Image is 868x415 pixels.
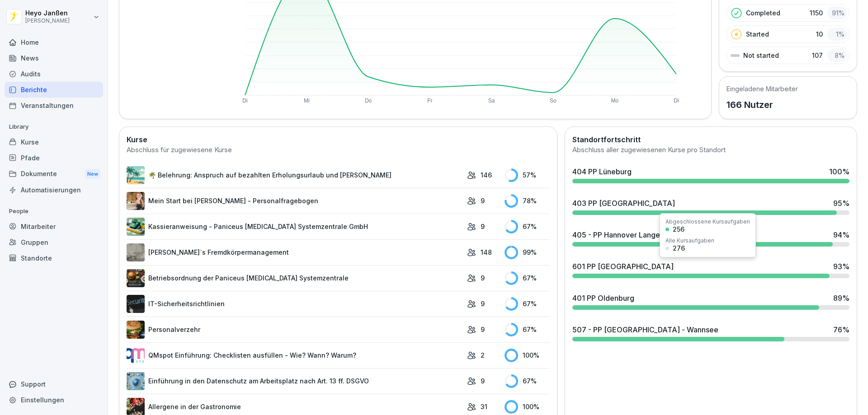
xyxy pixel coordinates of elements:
div: 404 PP Lüneburg [572,166,632,177]
a: Kassieranweisung - Paniceus [MEDICAL_DATA] Systemzentrale GmbH [127,218,462,236]
div: Abschluss für zugewiesene Kurse [127,145,550,155]
text: Di [674,98,679,104]
div: 67 % [505,323,550,336]
a: Berichte [5,82,103,98]
div: 67 % [505,297,550,311]
p: People [5,204,103,219]
p: 9 [481,273,485,283]
p: 107 [812,51,823,60]
div: 100 % [829,166,849,177]
p: 31 [481,402,487,411]
text: Mo [611,98,618,104]
div: 67 % [505,271,550,285]
p: Not started [743,51,779,60]
p: Completed [746,8,780,18]
a: Kurse [5,134,103,150]
p: Heyo Janßen [25,9,70,17]
h2: Kurse [127,134,550,145]
a: News [5,50,103,66]
text: Mi [304,98,310,104]
div: Support [5,376,103,392]
h2: Standortfortschritt [572,134,849,145]
a: 403 PP [GEOGRAPHIC_DATA]95% [569,194,853,219]
a: 507 - PP [GEOGRAPHIC_DATA] - Wannsee76% [569,321,853,345]
img: rsy9vu330m0sw5op77geq2rv.png [127,346,145,364]
div: 1 % [827,28,847,41]
div: 93 % [833,261,849,272]
div: 91 % [827,6,847,19]
p: 9 [481,222,485,231]
a: IT-Sicherheitsrichtlinien [127,295,462,313]
div: 507 - PP [GEOGRAPHIC_DATA] - Wannsee [572,324,718,335]
a: Home [5,34,103,50]
div: 67 % [505,220,550,233]
div: 95 % [833,198,849,209]
p: 9 [481,299,485,308]
a: 601 PP [GEOGRAPHIC_DATA]93% [569,257,853,282]
a: Einstellungen [5,392,103,408]
p: Started [746,29,769,39]
div: Dokumente [5,166,103,182]
text: Sa [488,98,495,104]
a: Einführung in den Datenschutz am Arbeitsplatz nach Art. 13 ff. DSGVO [127,372,462,390]
img: erelp9ks1mghlbfzfpgfvnw0.png [127,269,145,287]
p: 1150 [810,8,823,18]
div: 401 PP Oldenburg [572,293,634,303]
a: Personalverzehr [127,321,462,339]
div: 94 % [833,229,849,240]
div: 99 % [505,246,550,259]
p: 2 [481,350,485,360]
div: 57 % [505,168,550,182]
img: aaay8cu0h1hwaqqp9269xjan.png [127,192,145,210]
a: Veranstaltungen [5,98,103,113]
a: Standorte [5,250,103,266]
a: Betriebsordnung der Paniceus [MEDICAL_DATA] Systemzentrale [127,269,462,287]
a: Audits [5,66,103,82]
a: Mitarbeiter [5,219,103,234]
img: x7xa5977llyo53hf30kzdyol.png [127,372,145,390]
p: 148 [481,247,492,257]
p: 9 [481,196,485,205]
img: fvkk888r47r6bwfldzgy1v13.png [127,218,145,236]
div: 405 - PP Hannover Lange Laube [572,229,683,240]
div: 403 PP [GEOGRAPHIC_DATA] [572,198,675,209]
text: So [550,98,557,104]
a: 401 PP Oldenburg89% [569,289,853,313]
a: [PERSON_NAME]`s Fremdkörpermanagement [127,243,462,261]
h5: Eingeladene Mitarbeiter [726,84,798,93]
a: Gruppen [5,234,103,250]
text: Do [365,98,372,104]
div: Abschluss aller zugewiesenen Kurse pro Standort [572,145,849,155]
a: DokumenteNew [5,166,103,182]
p: 9 [481,325,485,334]
img: zd24spwykzjjw3u1wcd2ptki.png [127,321,145,339]
text: Di [242,98,247,104]
a: Mein Start bei [PERSON_NAME] - Personalfragebogen [127,192,462,210]
div: 100 % [505,400,550,414]
a: 404 PP Lüneburg100% [569,163,853,187]
div: 256 [673,226,684,233]
div: New [85,169,100,179]
a: Automatisierungen [5,182,103,198]
div: 89 % [833,293,849,303]
a: 🌴 Belehrung: Anspruch auf bezahlten Erholungsurlaub und [PERSON_NAME] [127,166,462,184]
a: Pfade [5,150,103,166]
a: 405 - PP Hannover Lange Laube94% [569,226,853,250]
div: 100 % [505,349,550,362]
div: 601 PP [GEOGRAPHIC_DATA] [572,261,674,272]
img: msj3dytn6rmugecro9tfk5p0.png [127,295,145,313]
img: s9mc00x6ussfrb3lxoajtb4r.png [127,166,145,184]
div: 78 % [505,194,550,208]
p: 166 Nutzer [726,98,798,112]
div: 67 % [505,374,550,388]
